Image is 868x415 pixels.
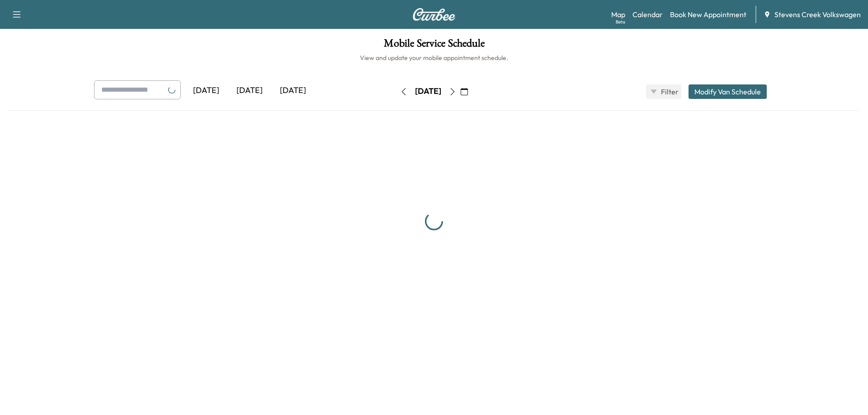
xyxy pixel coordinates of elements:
[670,9,746,20] a: Book New Appointment
[632,9,663,20] a: Calendar
[412,8,456,21] img: Curbee Logo
[228,80,271,101] div: [DATE]
[774,9,861,20] span: Stevens Creek Volkswagen
[184,80,228,101] div: [DATE]
[9,38,859,53] h1: Mobile Service Schedule
[689,84,767,99] button: Modify Van Schedule
[646,84,681,99] button: Filter
[415,86,441,97] div: [DATE]
[611,9,625,20] a: MapBeta
[271,80,315,101] div: [DATE]
[9,53,859,62] h6: View and update your mobile appointment schedule.
[616,19,625,25] div: Beta
[661,86,677,97] span: Filter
